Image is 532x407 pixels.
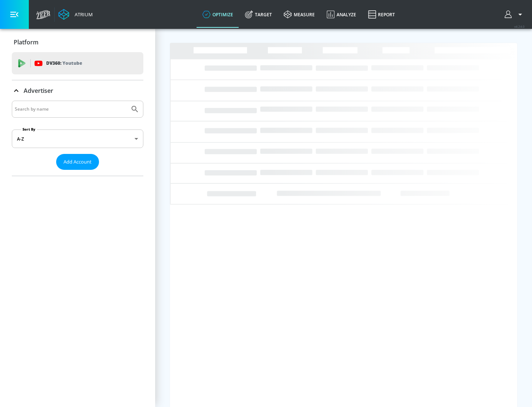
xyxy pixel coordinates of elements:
[24,87,53,95] p: Advertiser
[197,1,239,28] a: optimize
[12,101,143,176] div: Advertiser
[72,11,93,18] div: Atrium
[64,158,92,166] span: Add Account
[12,52,143,74] div: DV360: Youtube
[62,59,82,67] p: Youtube
[58,9,93,20] a: Atrium
[12,170,143,176] nav: list of Advertiser
[12,80,143,101] div: Advertiser
[56,154,99,170] button: Add Account
[12,129,143,148] div: A-Z
[12,32,143,53] div: Platform
[15,104,127,114] input: Search by name
[278,1,321,28] a: measure
[321,1,362,28] a: Analyze
[21,127,37,132] label: Sort By
[46,59,82,67] p: DV360:
[14,38,38,46] p: Platform
[514,24,525,28] span: v 4.24.0
[362,1,401,28] a: Report
[239,1,278,28] a: Target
